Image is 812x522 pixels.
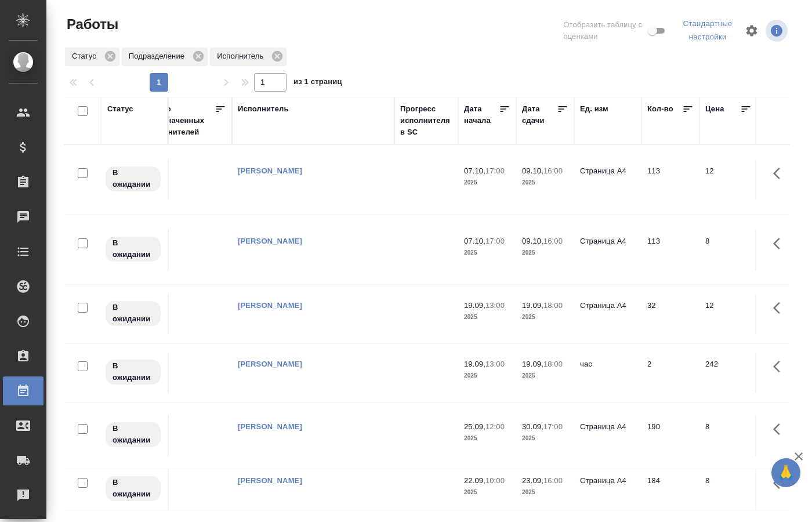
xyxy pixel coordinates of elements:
td: Страница А4 [574,469,641,510]
a: [PERSON_NAME] [238,237,302,245]
p: Подразделение [129,50,188,62]
p: 19.09, [464,360,485,368]
p: В ожидании [113,423,154,446]
td: 12 [699,159,757,200]
td: 2 [641,353,699,393]
p: 13:00 [485,301,505,310]
p: В ожидании [113,237,154,260]
p: 10:00 [485,476,505,485]
div: Статус [65,48,119,66]
p: 07.10, [464,237,485,245]
p: 30.09, [522,422,543,431]
div: Исполнитель [238,103,289,115]
td: Страница А4 [574,230,641,270]
p: 07.10, [464,166,485,175]
td: час [574,353,641,393]
p: 18:00 [543,360,563,368]
p: 2025 [522,487,568,498]
p: В ожидании [113,167,154,190]
td: 0 [139,353,232,393]
p: 19.09, [522,360,543,368]
p: 09.10, [522,237,543,245]
div: Исполнитель [210,48,287,66]
p: 2025 [464,433,510,444]
button: Здесь прячутся важные кнопки [766,159,794,187]
div: Исполнитель назначен, приступать к работе пока рано [104,165,162,193]
td: 8 [699,469,757,510]
td: 113 [641,230,699,270]
p: 2025 [464,487,510,498]
td: 0 [139,159,232,200]
span: Работы [64,15,118,34]
div: Исполнитель назначен, приступать к работе пока рано [104,475,162,502]
td: 0 [139,415,232,456]
div: Подразделение [122,48,208,66]
div: Исполнитель назначен, приступать к работе пока рано [104,235,162,263]
p: 17:00 [543,422,563,431]
td: 0 [139,230,232,270]
p: 09.10, [522,166,543,175]
a: [PERSON_NAME] [238,422,302,431]
p: 17:00 [485,237,505,245]
td: 242 [699,353,757,393]
span: Отобразить таблицу с оценками [563,19,646,42]
td: 32 [641,294,699,335]
button: Здесь прячутся важные кнопки [766,294,794,322]
a: [PERSON_NAME] [238,476,302,485]
p: 17:00 [485,166,505,175]
p: 2025 [522,247,568,259]
p: В ожидании [113,302,154,325]
p: В ожидании [113,360,154,383]
div: Дата сдачи [522,103,557,126]
button: Здесь прячутся важные кнопки [766,415,794,443]
div: split button [677,15,738,46]
div: Ед. изм [580,103,608,115]
p: 2025 [464,177,510,188]
a: [PERSON_NAME] [238,166,302,175]
span: Посмотреть информацию [766,20,790,42]
td: 8 [699,230,757,270]
div: Кол-во неназначенных исполнителей [145,103,215,138]
span: из 1 страниц [293,75,342,92]
p: Статус [72,50,100,62]
p: 19.09, [522,301,543,310]
a: [PERSON_NAME] [238,301,302,310]
div: Дата начала [464,103,499,126]
p: 25.09, [464,422,485,431]
div: Кол-во [647,103,673,115]
div: Статус [107,103,133,115]
p: 16:00 [543,166,563,175]
p: 23.09, [522,476,543,485]
td: 184 [641,469,699,510]
div: Исполнитель назначен, приступать к работе пока рано [104,358,162,386]
td: 8 [699,415,757,456]
p: В ожидании [113,477,154,500]
p: 2025 [464,311,510,323]
p: 22.09, [464,476,485,485]
p: 2025 [522,433,568,444]
td: Страница А4 [574,415,641,456]
p: 2025 [522,177,568,188]
div: Прогресс исполнителя в SC [400,103,452,138]
span: Настроить таблицу [738,17,766,45]
p: 16:00 [543,237,563,245]
button: Здесь прячутся важные кнопки [766,353,794,380]
span: 🙏 [776,461,796,485]
td: 0 [139,294,232,335]
div: Исполнитель назначен, приступать к работе пока рано [104,421,162,448]
p: 2025 [522,370,568,382]
p: 16:00 [543,476,563,485]
p: 2025 [464,247,510,259]
td: Страница А4 [574,159,641,200]
p: 19.09, [464,301,485,310]
p: Исполнитель [217,50,267,62]
td: 0 [139,469,232,510]
p: 12:00 [485,422,505,431]
td: 113 [641,159,699,200]
button: Здесь прячутся важные кнопки [766,469,794,497]
div: Цена [705,103,724,115]
td: Страница А4 [574,294,641,335]
button: Здесь прячутся важные кнопки [766,230,794,258]
p: 13:00 [485,360,505,368]
td: 190 [641,415,699,456]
